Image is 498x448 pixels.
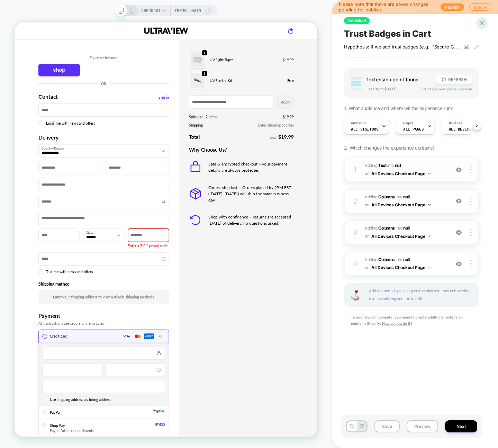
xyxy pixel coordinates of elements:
[233,123,270,129] span: Subtotal · 2 items
[260,74,359,81] p: UV Sticker Kit
[364,7,372,16] a: Cart
[371,169,431,178] button: All Devices Checkout Page
[37,416,43,422] input: Credit card
[407,420,438,432] button: Preview
[365,225,395,231] span: Adding
[403,121,413,126] span: Pages
[470,229,472,236] img: close
[233,39,255,61] img: Full set of UV Slider™ sight tapes made from waterproof vinyl for precise distance calibration
[369,287,471,303] span: Add elements by clicking on the pink sections or hovering over an existing section to edit
[32,149,206,158] h2: Delivery
[449,121,462,126] span: Devices
[371,263,431,272] button: All Devices Checkout Page
[428,173,431,174] img: down arrow
[192,96,206,104] a: Sign in
[151,56,206,72] iframe: Pay with Google Pay
[51,363,187,370] p: Enter your shipping address to view available shipping methods.
[403,257,409,262] span: null
[456,261,462,267] img: crossed eye
[252,65,255,72] span: 1
[233,166,283,174] span: Why Choose Us?
[371,232,431,241] button: All Devices Checkout Page
[32,387,206,396] h2: Payment
[365,257,395,262] span: Adding
[365,170,369,177] span: on
[344,314,479,326] div: To add new components, you need to create additional extension points in Shopify.
[259,256,369,271] span: Shop with confidence – Returns are accepted [DATE] of delivery, no questions asked.
[365,163,386,168] span: Adding
[357,123,372,129] span: $19.99
[344,145,434,151] span: 2. Which changes the experience contains?
[365,232,369,240] span: on
[396,257,402,262] span: INTO
[428,204,431,206] img: down arrow
[32,163,206,376] section: Shipping address
[365,264,369,271] span: on
[378,257,395,262] b: Columns
[32,56,87,72] a: Shop Pay
[141,5,161,16] span: CHECKOUT
[436,75,472,84] button: REFRESH
[151,295,206,302] p: Enter a ZIP / postal code
[363,74,372,81] span: Free
[352,258,359,270] div: 4
[351,121,366,126] span: Audience
[100,44,138,51] h3: Express checkout
[396,225,402,231] span: INTO
[351,127,378,132] span: All Visitors
[456,230,462,235] img: crossed eye
[470,166,472,173] img: close
[91,56,146,72] iframe: Pay with PayPal
[365,194,395,199] span: Adding
[456,198,462,204] img: crossed eye
[403,225,409,231] span: null
[352,195,359,207] div: 2
[173,415,186,423] img: AMEX
[366,77,404,82] span: 1 extension point
[32,95,58,103] h2: Contact
[371,200,431,209] button: All Devices Checkout Page
[374,420,400,432] button: Save
[344,44,459,50] span: Hypothesis: If we add trust badges (e.g., "Secure Checkout," "Free & Easy Returns," "Fast Shippin...
[344,105,452,111] span: 1. What audience and where will the experience run?
[428,235,431,237] img: down arrow
[470,197,472,205] img: close
[352,226,359,239] div: 3
[341,151,349,156] span: USD
[259,186,364,200] span: Safe & encrypted checkout – your payment details are always protected.
[365,201,369,209] span: on
[344,17,370,24] span: Published
[38,131,107,138] label: Email me with news and offers
[233,36,372,90] section: Shopping cart
[324,134,372,140] span: Enter shipping address
[233,134,251,141] span: Shipping
[32,44,206,72] section: Express checkout
[352,163,359,176] div: 1
[445,420,477,432] button: Next
[233,67,255,89] img: Ultraview UV Sticker Kit with five black and white vinyl logo stickers for bows, stabilizers, lap...
[348,290,362,301] img: Joystick
[32,36,206,138] section: Contact
[469,3,491,11] button: Ignore
[352,148,372,158] strong: $19.99
[116,79,123,85] span: OR
[259,217,369,240] span: Orders ship fast – Orders placed by 2PM EST ([DATE]–[DATE]) will ship the same business day
[233,149,247,157] strong: Total
[378,194,395,199] b: Columns
[366,77,429,82] span: found
[422,87,472,91] span: Can't see new points? Refresh
[366,87,415,91] span: Last sync: [DATE]
[38,329,105,337] label: Text me with news and offers
[403,127,424,132] span: ALL PAGES
[143,415,156,423] img: VISA
[378,163,386,168] b: Text
[428,267,431,268] img: down arrow
[470,260,472,268] img: close
[260,46,353,54] p: UV Sight Tapes
[403,194,409,199] span: null
[378,225,395,231] b: Columns
[382,321,412,325] u: How do you do it?
[344,28,431,39] span: Trust Badges in Cart
[174,5,201,16] span: Theme: MAIN
[47,416,71,422] span: Credit card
